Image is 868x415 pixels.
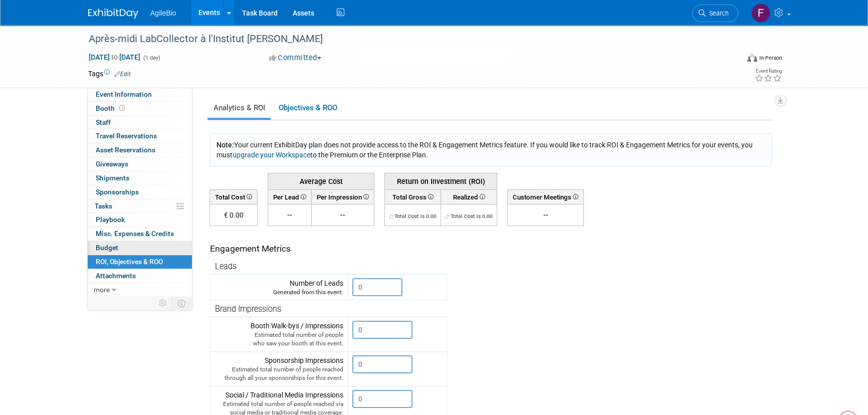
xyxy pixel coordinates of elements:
th: Total Gross [385,189,441,204]
a: more [88,283,192,297]
span: Your current ExhibitDay plan does not provide access to the ROI & Engagement Metrics feature. If ... [216,141,753,159]
div: Event Rating [755,69,782,74]
td: Personalize Event Tab Strip [154,297,172,310]
div: Estimated total number of people who saw your booth at this event. [214,331,343,348]
span: ROI, Objectives & ROO [96,258,163,266]
a: Event Information [88,88,192,101]
span: more [94,286,110,294]
span: Booth [96,104,127,112]
span: Search [706,10,729,17]
a: Misc. Expenses & Credits [88,227,192,241]
a: Travel Reservations [88,129,192,143]
a: Playbook [88,213,192,227]
div: Event Format [679,52,782,67]
a: Attachments [88,269,192,283]
img: Fouad Batel [751,4,770,23]
span: Travel Reservations [96,132,157,140]
a: Search [692,5,738,22]
div: Generated from this event. [214,288,343,297]
a: Shipments [88,171,192,185]
span: -- [340,211,345,219]
span: Event Information [96,90,152,98]
th: Total Cost [210,189,258,204]
span: Shipments [96,174,129,182]
span: -- [287,211,292,219]
a: Booth [88,102,192,115]
div: The Total Cost for this event needs to be greater than 0.00 in order for ROI to get calculated. S... [389,210,437,220]
th: Customer Meetings [508,189,584,204]
th: Per Lead [268,189,312,204]
span: Note: [216,141,234,149]
td: Tags [88,69,131,79]
div: The Total Cost for this event needs to be greater than 0.00 in order for ROI to get calculated. S... [445,210,493,220]
div: Booth Walk-bys / Impressions [214,321,343,348]
td: Toggle Event Tabs [172,297,192,310]
a: Sponsorships [88,185,192,199]
span: to [110,53,119,61]
a: Tasks [88,199,192,213]
span: Asset Reservations [96,146,155,154]
span: Attachments [96,272,136,280]
th: Per Impression [312,189,374,204]
td: € 0.00 [210,204,258,226]
span: Tasks [95,202,112,210]
div: Engagement Metrics [210,243,443,255]
a: Analytics & ROI [207,98,271,118]
th: Average Cost [268,173,374,189]
span: Misc. Expenses & Credits [96,230,174,238]
a: Asset Reservations [88,143,192,157]
div: Sponsorship Impressions [214,355,343,382]
button: Committed [266,53,325,63]
span: Leads [215,262,237,271]
span: Playbook [96,216,125,224]
span: Booth not reserved yet [117,104,127,112]
div: Estimated total number of people reached through all your sponsorships for this event. [214,365,343,382]
span: Sponsorships [96,188,139,196]
a: Budget [88,241,192,255]
span: Giveaways [96,160,128,168]
a: ROI, Objectives & ROO [88,255,192,269]
span: [DATE] [DATE] [88,53,141,62]
img: ExhibitDay [88,9,138,19]
a: Giveaways [88,157,192,171]
span: Brand Impressions [215,304,281,314]
a: Objectives & ROO [273,98,343,118]
span: AgileBio [150,9,176,17]
div: -- [512,210,579,220]
div: Après-midi LabCollector à l'Institut [PERSON_NAME] [85,30,723,48]
a: Edit [114,71,131,78]
img: Format-Inperson.png [747,54,757,62]
th: Realized [441,189,497,204]
th: Return on Investment (ROI) [385,173,497,189]
span: Staff [96,118,111,126]
span: Budget [96,244,118,252]
a: upgrade your Workspace [233,151,310,159]
a: Staff [88,116,192,129]
div: In-Person [759,54,782,62]
div: Number of Leads [214,278,343,297]
span: (1 day) [142,55,160,61]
